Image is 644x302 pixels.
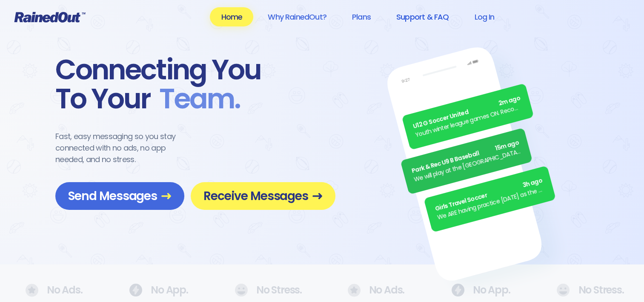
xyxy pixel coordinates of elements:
img: No Ads. [129,284,142,296]
div: No Stress. [556,284,618,296]
a: Send Messages [55,182,184,210]
a: Why RainedOut? [257,7,338,26]
div: No Stress. [235,284,297,296]
div: Youth winter league games ON. Recommend running shoes/sneakers for players as option for footwear. [415,102,524,140]
div: Connecting You To Your [55,55,335,113]
img: No Ads. [26,284,38,297]
span: Send Messages [68,189,172,203]
span: Receive Messages [203,189,323,203]
div: We will play at the [GEOGRAPHIC_DATA]. Wear white, be at the field by 5pm. [413,147,522,184]
a: Home [210,7,253,26]
img: No Ads. [451,284,464,296]
div: No App. [129,284,183,296]
img: No Ads. [556,284,570,296]
div: No App. [451,284,506,296]
a: Log In [463,7,505,26]
span: 2m ago [498,94,521,108]
a: Support & FAQ [385,7,460,26]
div: Girls Travel Soccer [434,176,544,214]
div: We ARE having practice [DATE] as the sun is finally out. [436,185,546,222]
div: No Ads. [26,284,78,297]
span: 3h ago [521,176,543,190]
img: No Ads. [348,284,361,297]
div: Park & Rec U9 B Baseball [411,138,520,176]
div: Fast, easy messaging so you stay connected with no ads, no app needed, and no stress. [55,131,192,165]
span: 15m ago [494,138,520,153]
a: Plans [341,7,382,26]
span: Team . [151,84,240,113]
img: No Ads. [235,284,248,296]
div: No Ads. [348,284,400,297]
div: U12 G Soccer United [412,94,521,131]
a: Receive Messages [191,182,335,210]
